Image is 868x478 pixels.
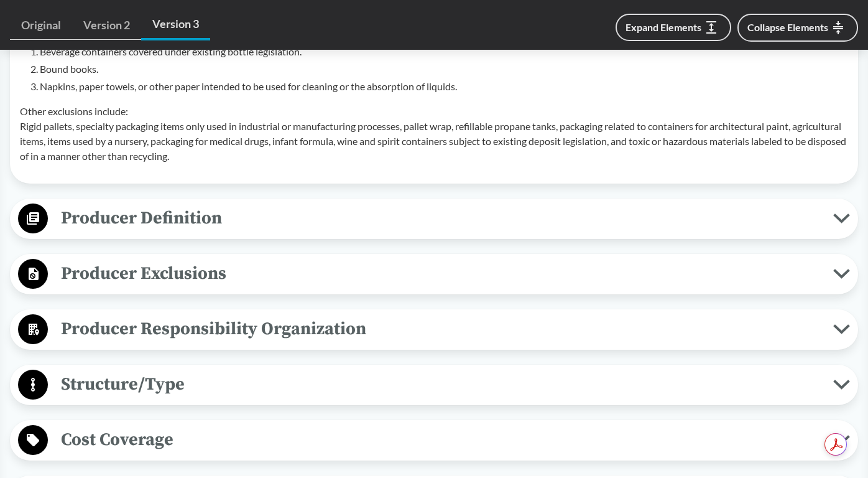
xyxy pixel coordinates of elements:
button: Producer Responsibility Organization [14,314,854,345]
a: Original [10,11,72,40]
li: Beverage containers covered under existing bottle legislation. [40,44,848,59]
button: Producer Definition [14,203,854,235]
p: Other exclusions include: Rigid pallets, specialty packaging items only used in industrial or man... [20,104,848,164]
button: Expand Elements [616,14,731,41]
span: Structure/Type [48,370,833,398]
li: Bound books. [40,62,848,77]
button: Producer Exclusions [14,258,854,290]
button: Collapse Elements [737,14,858,42]
button: Structure/Type [14,369,854,401]
a: Version 2 [72,11,141,40]
a: Version 3 [141,10,210,40]
button: Cost Coverage [14,424,854,456]
span: Cost Coverage [48,426,833,454]
span: Producer Exclusions [48,260,833,288]
span: Producer Responsibility Organization [48,315,833,343]
span: Producer Definition [48,204,833,232]
li: Napkins, paper towels, or other paper intended to be used for cleaning or the absorption of liquids. [40,79,848,94]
